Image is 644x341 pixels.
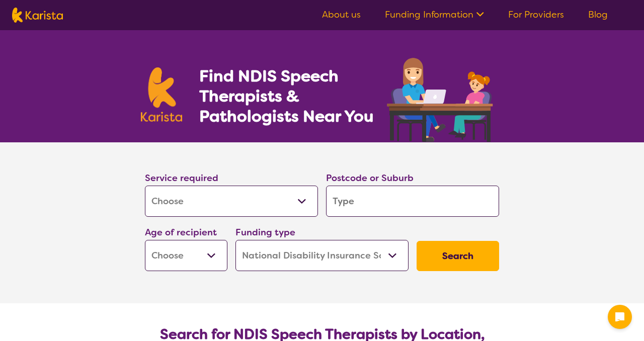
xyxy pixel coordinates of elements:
[417,241,499,271] button: Search
[326,186,499,217] input: Type
[385,9,484,21] a: Funding Information
[322,9,361,21] a: About us
[199,66,385,126] h1: Find NDIS Speech Therapists & Pathologists Near You
[235,226,295,238] label: Funding type
[141,67,182,122] img: Karista logo
[379,54,503,142] img: speech-therapy
[145,226,217,238] label: Age of recipient
[145,172,218,184] label: Service required
[326,172,414,184] label: Postcode or Suburb
[588,9,608,21] a: Blog
[12,8,63,23] img: Karista logo
[508,9,564,21] a: For Providers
